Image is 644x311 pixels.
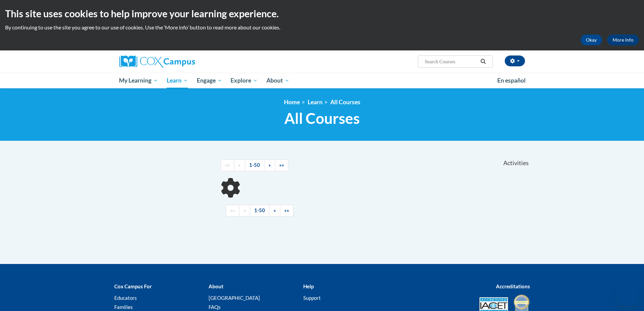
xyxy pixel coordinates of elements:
a: Learn [162,73,192,88]
a: About [262,73,294,88]
a: [GEOGRAPHIC_DATA] [209,295,260,301]
a: En español [493,73,530,88]
span: » [273,207,276,213]
button: Account Settings [505,55,525,66]
span: »» [284,207,289,213]
a: Home [284,98,300,106]
a: My Learning [115,73,163,88]
span: «« [225,162,230,168]
a: 1-50 [250,205,269,217]
a: Engage [192,73,226,88]
span: Explore [231,76,258,85]
span: About [266,76,289,85]
span: All Courses [284,109,360,127]
button: Search [478,58,488,66]
a: Learn [308,98,323,106]
span: Engage [197,76,222,85]
a: Cox Campus [119,55,248,68]
img: Cox Campus [119,55,195,68]
span: Learn [167,76,188,85]
span: En español [497,77,526,84]
span: « [243,207,246,213]
a: End [275,159,288,171]
a: Next [269,205,280,217]
b: Help [303,283,314,289]
span: » [268,162,271,168]
b: Cox Campus For [114,283,152,289]
b: About [209,283,223,289]
iframe: Button to launch messaging window [617,284,639,306]
a: End [280,205,293,217]
p: By continuing to use the site you agree to our use of cookies. Use the ‘More info’ button to read... [5,24,639,31]
span: «« [230,207,235,213]
a: FAQs [209,304,221,310]
h2: This site uses cookies to help improve your learning experience. [5,7,639,20]
span: »» [279,162,284,168]
a: Previous [234,159,245,171]
span: My Learning [119,76,158,85]
a: All Courses [330,98,360,106]
a: More Info [607,35,639,45]
a: Begining [226,205,239,217]
a: Previous [239,205,250,217]
button: Okay [580,35,602,45]
input: Search Courses [424,58,478,66]
a: Begining [221,159,234,171]
a: Families [114,304,133,310]
a: Support [303,295,321,301]
a: Next [264,159,275,171]
a: Explore [226,73,262,88]
div: Main menu [109,73,535,88]
b: Accreditations [496,283,530,289]
a: Educators [114,295,137,301]
span: Activities [503,159,529,167]
a: 1-50 [245,159,264,171]
span: « [238,162,241,168]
